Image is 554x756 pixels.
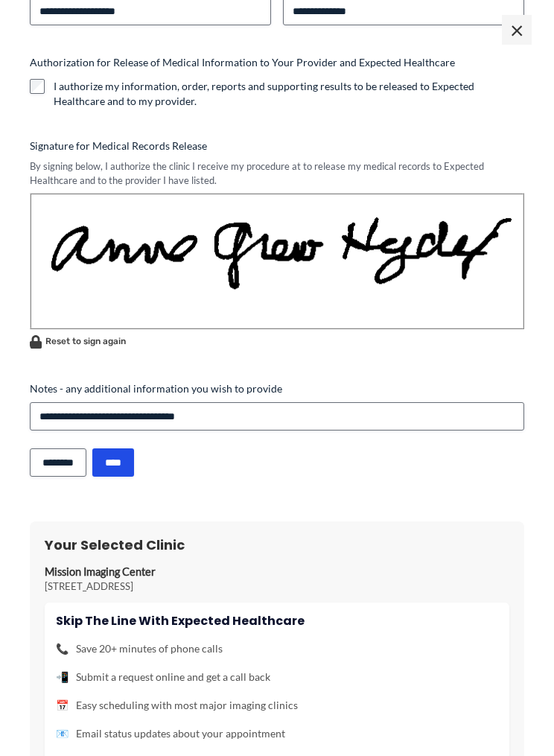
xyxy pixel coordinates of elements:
span: 📲 [56,667,69,687]
img: Signature Image [30,193,524,329]
span: 📧 [56,724,69,743]
p: [STREET_ADDRESS] [45,579,509,593]
span: × [502,15,532,45]
span: 📞 [56,639,69,658]
li: Save 20+ minutes of phone calls [56,639,498,658]
legend: Authorization for Release of Medical Information to Your Provider and Expected Healthcare [30,55,455,70]
label: Notes - any additional information you wish to provide [30,381,524,396]
p: Mission Imaging Center [45,565,509,579]
button: Reset to sign again [30,333,126,351]
li: Easy scheduling with most major imaging clinics [56,696,498,715]
span: 📅 [56,696,69,715]
h4: Skip the line with Expected Healthcare [56,614,498,628]
h3: Your Selected Clinic [45,536,509,553]
label: Signature for Medical Records Release [30,139,524,153]
label: I authorize my information, order, reports and supporting results to be released to Expected Heal... [54,79,524,109]
div: By signing below, I authorize the clinic I receive my procedure at to release my medical records ... [30,159,524,187]
li: Submit a request online and get a call back [56,667,498,687]
li: Email status updates about your appointment [56,724,498,743]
